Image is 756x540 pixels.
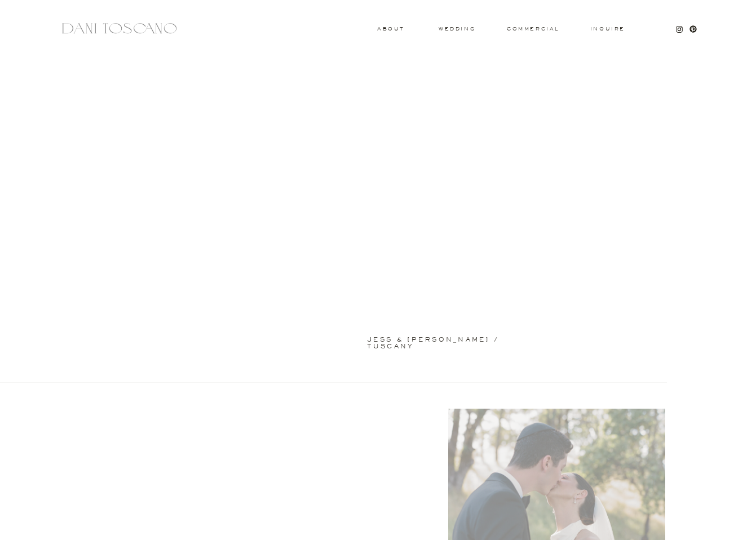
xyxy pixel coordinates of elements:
[377,26,402,30] a: About
[507,26,559,31] a: commercial
[439,26,475,30] a: wedding
[367,337,543,341] a: jess & [PERSON_NAME] / tuscany
[590,26,626,32] a: Inquire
